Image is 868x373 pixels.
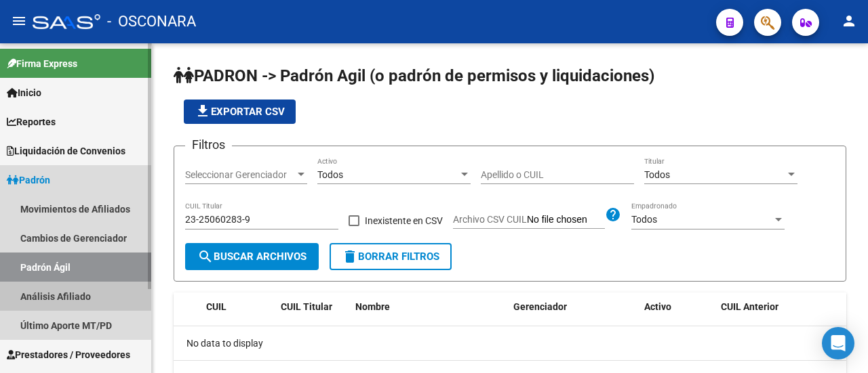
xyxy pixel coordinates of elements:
[197,248,214,265] mat-icon: search
[7,85,41,100] span: Inicio
[201,292,275,322] datatable-header-cell: CUIL
[107,7,196,37] span: - OSCONARA
[342,250,439,263] span: Borrar Filtros
[184,100,296,124] button: Exportar CSV
[644,169,670,180] span: Todos
[841,13,857,29] mat-icon: person
[330,243,452,270] button: Borrar Filtros
[350,292,508,322] datatable-header-cell: Nombre
[365,213,443,229] span: Inexistente en CSV
[513,301,567,312] span: Gerenciador
[508,292,639,322] datatable-header-cell: Gerenciador
[822,327,854,359] div: Open Intercom Messenger
[715,292,846,322] datatable-header-cell: CUIL Anterior
[174,326,846,360] div: No data to display
[195,103,211,119] mat-icon: file_download
[342,248,358,265] mat-icon: delete
[185,135,232,154] h3: Filtros
[206,301,226,312] span: CUIL
[639,292,715,322] datatable-header-cell: Activo
[527,214,605,226] input: Archivo CSV CUIL
[275,292,350,322] datatable-header-cell: CUIL Titular
[11,13,27,29] mat-icon: menu
[197,250,307,263] span: Buscar Archivos
[644,301,671,312] span: Activo
[7,173,50,188] span: Padrón
[185,169,295,181] span: Seleccionar Gerenciador
[317,169,343,180] span: Todos
[195,106,285,118] span: Exportar CSV
[281,301,332,312] span: CUIL Titular
[7,114,56,129] span: Reportes
[453,214,527,225] span: Archivo CSV CUIL
[174,66,654,85] span: PADRON -> Padrón Agil (o padrón de permisos y liquidaciones)
[721,301,778,312] span: CUIL Anterior
[185,243,319,270] button: Buscar Archivos
[355,301,390,312] span: Nombre
[7,347,130,362] span: Prestadores / Proveedores
[631,214,657,225] span: Todos
[605,206,621,223] mat-icon: help
[7,56,77,71] span: Firma Express
[7,144,125,158] span: Liquidación de Convenios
